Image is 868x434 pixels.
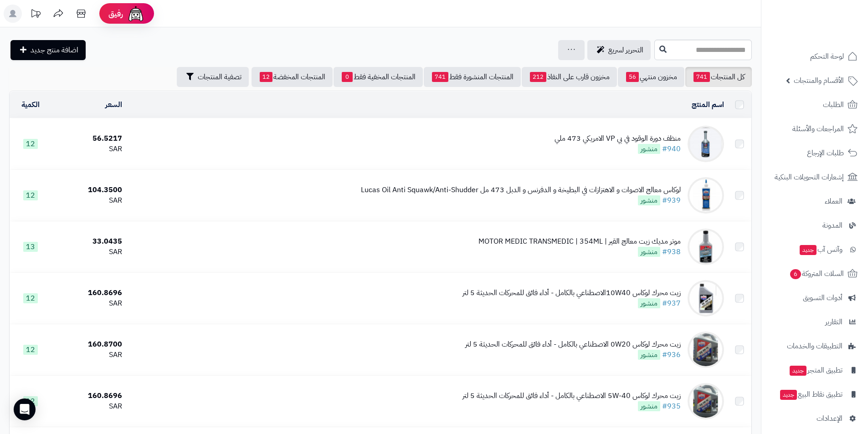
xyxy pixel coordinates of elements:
[108,8,123,19] span: رفيق
[810,50,844,63] span: لوحة التحكم
[638,195,660,205] span: منشور
[807,147,844,159] span: طلبات الإرجاع
[55,236,122,247] div: 33.0435
[822,219,842,232] span: المدونة
[662,401,681,412] a: #935
[662,349,681,360] a: #936
[334,67,423,87] a: المنتجات المخفية فقط0
[825,195,842,208] span: العملاء
[693,72,710,82] span: 741
[177,67,249,87] button: تصفية المنتجات
[767,311,863,333] a: التقارير
[817,412,842,425] span: الإعدادات
[767,94,863,116] a: الطلبات
[618,67,684,87] a: مخزون منتهي56
[55,133,122,144] div: 56.5217
[638,144,660,154] span: منشور
[23,345,38,355] span: 12
[638,298,660,308] span: منشور
[790,366,806,376] span: جديد
[127,5,145,23] img: ai-face.png
[688,280,724,317] img: زيت محرك لوكاس 10W40الاصطناعي بالكامل - أداء فائق للمحركات الحديثة 5 لتر
[21,99,40,110] a: الكمية
[55,298,122,309] div: SAR
[790,269,801,279] span: 6
[23,139,38,149] span: 12
[462,391,681,401] div: زيت محرك لوكاس 5W-40 الاصطناعي بالكامل - أداء فائق للمحركات الحديثة 5 لتر
[530,72,546,82] span: 212
[688,126,724,162] img: منظف دورة الوقود في بي VP الامريكي 473 ملي
[775,171,844,184] span: إشعارات التحويلات البنكية
[55,144,122,154] div: SAR
[361,185,681,195] div: لوكاس معالج الاصوات و الاهتزازات في البطيخة و الدفرنس و الدبل 473 مل Lucas Oil Anti Squawk/Anti-S...
[662,195,681,206] a: #939
[767,383,863,405] a: تطبيق نقاط البيعجديد
[806,7,859,26] img: logo-2.png
[55,288,122,298] div: 160.8696
[780,390,797,400] span: جديد
[638,247,660,257] span: منشور
[432,72,448,82] span: 741
[105,99,122,110] a: السعر
[825,316,842,328] span: التقارير
[787,340,842,352] span: التطبيقات والخدمات
[587,40,651,60] a: التحرير لسريع
[638,350,660,360] span: منشور
[767,287,863,309] a: أدوات التسويق
[688,383,724,419] img: زيت محرك لوكاس 5W-40 الاصطناعي بالكامل - أداء فائق للمحركات الحديثة 5 لتر
[55,350,122,360] div: SAR
[767,408,863,429] a: الإعدادات
[767,263,863,285] a: السلات المتروكة6
[555,133,681,144] div: منظف دورة الوقود في بي VP الامريكي 473 ملي
[55,401,122,412] div: SAR
[342,72,353,82] span: 0
[789,364,842,377] span: تطبيق المتجر
[688,229,724,265] img: موتر مديك زيت معالج القير | MOTOR MEDIC TRANSMEDIC | 354ML
[767,142,863,164] a: طلبات الإرجاع
[626,72,639,82] span: 56
[662,143,681,154] a: #940
[789,267,844,280] span: السلات المتروكة
[767,214,863,236] a: المدونة
[23,293,38,303] span: 12
[792,123,844,135] span: المراجعات والأسئلة
[260,72,272,82] span: 12
[767,118,863,140] a: المراجعات والأسئلة
[23,242,38,252] span: 13
[55,247,122,257] div: SAR
[799,243,842,256] span: وآتس آب
[794,74,844,87] span: الأقسام والمنتجات
[424,67,521,87] a: المنتجات المنشورة فقط741
[767,359,863,381] a: تطبيق المتجرجديد
[23,190,38,200] span: 12
[55,185,122,195] div: 104.3500
[31,45,78,56] span: اضافة منتج جديد
[522,67,617,87] a: مخزون قارب على النفاذ212
[692,99,724,110] a: اسم المنتج
[462,288,681,298] div: زيت محرك لوكاس 10W40الاصطناعي بالكامل - أداء فائق للمحركات الحديثة 5 لتر
[478,236,681,247] div: موتر مديك زيت معالج القير | MOTOR MEDIC TRANSMEDIC | 354ML
[823,98,844,111] span: الطلبات
[767,46,863,67] a: لوحة التحكم
[662,298,681,309] a: #937
[767,239,863,260] a: وآتس آبجديد
[688,177,724,214] img: لوكاس معالج الاصوات و الاهتزازات في البطيخة و الدفرنس و الدبل 473 مل Lucas Oil Anti Squawk/Anti-S...
[767,166,863,188] a: إشعارات التحويلات البنكية
[23,396,38,406] span: 12
[803,291,842,304] span: أدوات التسويق
[662,246,681,257] a: #938
[252,67,333,87] a: المنتجات المخفضة12
[608,45,643,56] span: التحرير لسريع
[688,332,724,368] img: زيت محرك لوكاس 0W20 الاصطناعي بالكامل - أداء فائق للمحركات الحديثة 5 لتر
[55,339,122,350] div: 160.8700
[800,245,817,255] span: جديد
[55,195,122,206] div: SAR
[779,388,842,401] span: تطبيق نقاط البيع
[685,67,752,87] a: كل المنتجات741
[198,71,241,82] span: تصفية المنتجات
[638,401,660,411] span: منشور
[14,398,36,420] div: Open Intercom Messenger
[55,391,122,401] div: 160.8696
[465,339,681,350] div: زيت محرك لوكاس 0W20 الاصطناعي بالكامل - أداء فائق للمحركات الحديثة 5 لتر
[767,190,863,212] a: العملاء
